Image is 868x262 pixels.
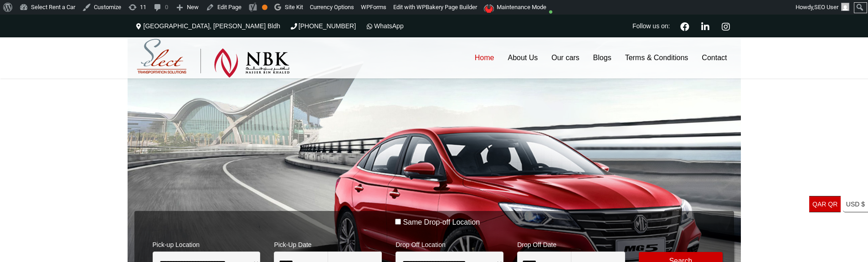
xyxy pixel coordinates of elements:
[365,22,404,30] a: WhatsApp
[262,5,267,10] div: OK
[698,21,714,31] a: Linkedin
[501,37,544,78] a: About Us
[137,39,290,78] img: Select Rent a Car
[718,21,734,31] a: Instagram
[586,37,618,78] a: Blogs
[843,196,868,212] a: USD $
[630,15,672,37] li: Follow us on:
[618,37,695,78] a: Terms & Conditions
[544,37,586,78] a: Our cars
[814,4,838,10] span: SEO User
[468,37,501,78] a: Home
[403,218,480,227] label: Same Drop-off Location
[395,235,503,252] span: Drop Off Location
[809,196,841,212] a: QAR QR
[285,4,303,10] span: Site Kit
[677,21,693,31] a: Facebook
[546,2,555,10] i: ●
[134,15,285,37] div: [GEOGRAPHIC_DATA], [PERSON_NAME] Bldh
[274,235,382,252] span: Pick-Up Date
[517,235,625,252] span: Drop Off Date
[153,235,261,252] span: Pick-up Location
[289,22,356,30] a: [PHONE_NUMBER]
[695,37,734,78] a: Contact
[484,5,495,13] img: Maintenance mode is enabled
